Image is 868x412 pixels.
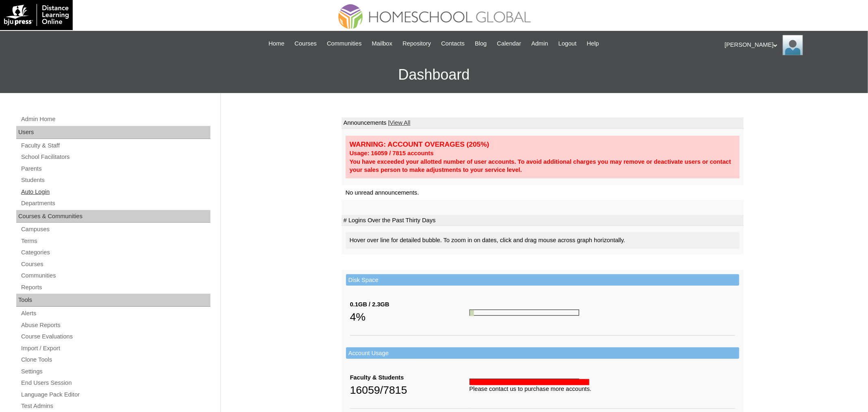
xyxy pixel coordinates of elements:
[327,39,362,48] span: Communities
[16,210,210,223] div: Courses & Communities
[20,320,210,330] a: Abuse Reports
[20,271,210,281] a: Communities
[350,309,470,325] div: 4%
[20,401,210,411] a: Test Admins
[350,140,736,149] div: WARNING: ACCOUNT OVERAGES (205%)
[346,274,739,286] td: Disk Space
[16,126,210,139] div: Users
[20,378,210,388] a: End Users Session
[20,366,210,377] a: Settings
[346,347,739,359] td: Account Usage
[783,35,803,55] img: Ariane Ebuen
[350,150,434,156] strong: Usage: 16059 / 7815 accounts
[20,355,210,365] a: Clone Tools
[398,39,435,48] a: Repository
[587,39,599,48] span: Help
[403,39,431,48] span: Repository
[350,373,470,382] div: Faculty & Students
[437,39,469,48] a: Contacts
[493,39,525,48] a: Calendar
[4,56,864,93] h3: Dashboard
[475,39,487,48] span: Blog
[350,382,470,398] div: 16059/7815
[350,300,470,309] div: 0.1GB / 2.3GB
[20,164,210,174] a: Parents
[342,117,744,129] td: Announcements |
[20,236,210,246] a: Terms
[20,141,210,151] a: Faculty & Staff
[368,39,397,48] a: Mailbox
[725,35,860,55] div: [PERSON_NAME]
[264,39,288,48] a: Home
[20,282,210,293] a: Reports
[20,308,210,319] a: Alerts
[342,215,744,226] td: # Logins Over the Past Thirty Days
[390,119,410,126] a: View All
[4,4,69,26] img: logo-white.png
[558,39,577,48] span: Logout
[20,332,210,342] a: Course Evaluations
[497,39,521,48] span: Calendar
[527,39,552,48] a: Admin
[350,158,736,174] div: You have exceeded your allotted number of user accounts. To avoid additional charges you may remo...
[323,39,366,48] a: Communities
[20,198,210,208] a: Departments
[290,39,321,48] a: Courses
[294,39,317,48] span: Courses
[20,152,210,162] a: School Facilitators
[20,259,210,269] a: Courses
[583,39,603,48] a: Help
[16,294,210,307] div: Tools
[20,247,210,258] a: Categories
[20,114,210,124] a: Admin Home
[20,187,210,197] a: Auto Login
[342,185,744,200] td: No unread announcements.
[372,39,393,48] span: Mailbox
[470,385,735,393] div: Please contact us to purchase more accounts.
[471,39,491,48] a: Blog
[20,390,210,400] a: Language Pack Editor
[268,39,284,48] span: Home
[20,224,210,234] a: Campuses
[554,39,581,48] a: Logout
[346,232,740,249] div: Hover over line for detailed bubble. To zoom in on dates, click and drag mouse across graph horiz...
[531,39,548,48] span: Admin
[20,343,210,353] a: Import / Export
[20,175,210,185] a: Students
[441,39,465,48] span: Contacts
